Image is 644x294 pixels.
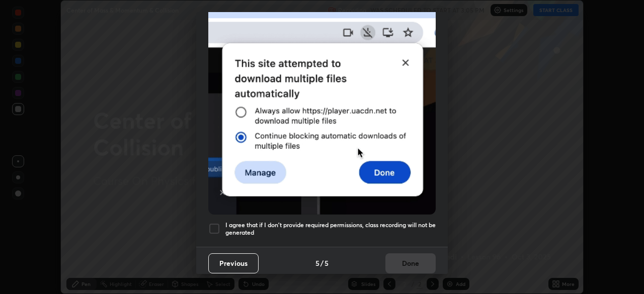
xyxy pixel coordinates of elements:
[325,258,329,268] h4: 5
[320,258,324,268] h4: /
[315,258,319,268] h4: 5
[208,253,259,273] button: Previous
[225,221,436,237] h5: I agree that if I don't provide required permissions, class recording will not be generated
